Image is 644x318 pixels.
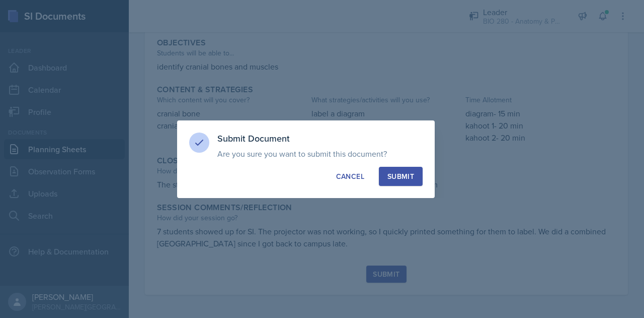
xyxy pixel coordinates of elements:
button: Cancel [328,167,373,186]
h3: Submit Document [217,133,423,145]
p: Are you sure you want to submit this document? [217,149,423,159]
div: Submit [387,171,414,181]
button: Submit [379,167,423,186]
div: Cancel [336,171,364,181]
